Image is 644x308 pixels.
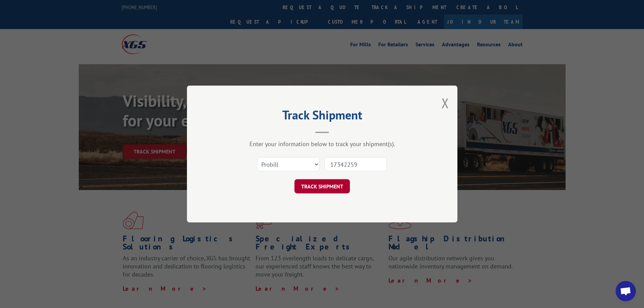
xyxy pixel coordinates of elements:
h2: Track Shipment [221,110,424,123]
button: Close modal [442,94,449,112]
button: TRACK SHIPMENT [294,179,350,193]
div: Enter your information below to track your shipment(s). [221,140,424,148]
a: Open chat [616,281,636,301]
input: Number(s) [325,157,387,171]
